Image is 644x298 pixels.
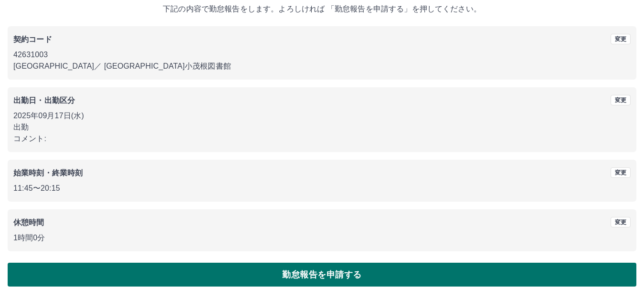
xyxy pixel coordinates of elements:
b: 契約コード [13,35,52,43]
p: 出勤 [13,122,631,133]
button: 勤怠報告を申請する [8,263,636,287]
p: 42631003 [13,49,631,61]
p: コメント: [13,133,631,144]
p: [GEOGRAPHIC_DATA] ／ [GEOGRAPHIC_DATA]小茂根図書館 [13,61,631,72]
p: 11:45 〜 20:15 [13,183,631,194]
p: 1時間0分 [13,232,631,244]
button: 変更 [611,217,631,227]
button: 変更 [611,34,631,44]
b: 出勤日・出勤区分 [13,96,75,104]
p: 下記の内容で勤怠報告をします。よろしければ 「勤怠報告を申請する」を押してください。 [8,3,636,15]
button: 変更 [611,95,631,105]
b: 休憩時間 [13,218,44,226]
p: 2025年09月17日(水) [13,110,631,122]
button: 変更 [611,167,631,178]
b: 始業時刻・終業時刻 [13,169,83,177]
